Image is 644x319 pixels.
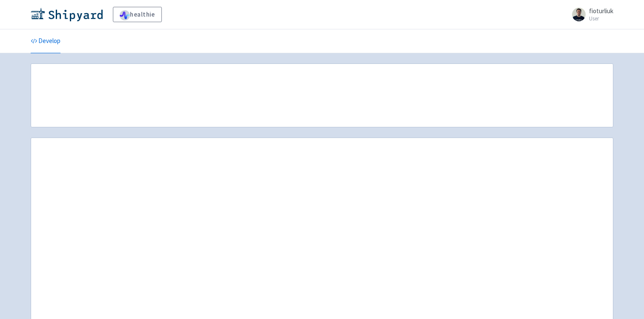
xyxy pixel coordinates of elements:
a: healthie [113,7,162,22]
img: Shipyard logo [31,8,103,21]
small: User [589,16,613,21]
span: fioturliuk [589,7,613,15]
a: fioturliuk User [567,8,613,21]
a: Develop [31,29,60,53]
